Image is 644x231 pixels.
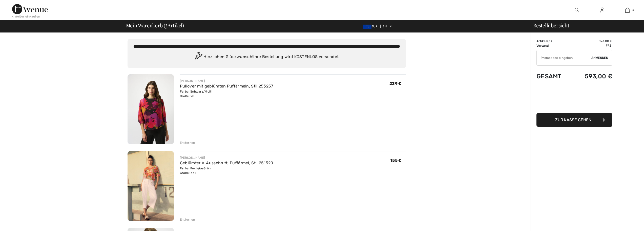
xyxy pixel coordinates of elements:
[600,7,604,13] img: Meine Daten
[193,52,203,62] img: Congratulation2.svg
[12,4,48,14] img: 1ère Avenue
[180,156,205,159] font: [PERSON_NAME]
[180,90,212,93] font: Farbe: Schwarz/Multi
[180,161,273,165] a: Geblümter V-Ausschnitt, Puffärmel, Stil 251520
[253,54,340,59] font: Ihre Bestellung wird KOSTENLOS versendet!
[180,94,195,98] font: Größe: 20
[180,167,211,170] font: Farbe: Fuchsia/Grün
[390,158,402,163] font: 155 €
[591,56,608,60] font: Anwenden
[180,218,195,221] font: Entfernen
[551,39,552,43] font: )
[180,171,197,175] font: Größe: XXL
[555,117,591,122] font: Zur Kasse gehen
[165,20,168,29] font: 3
[128,74,174,144] img: Pullover mit geblümten Puffärmeln, Stil 253257
[12,15,40,18] font: < Weiter einkaufen
[363,25,371,29] img: Euro
[180,84,273,88] a: Pullover mit geblümten Puffärmeln, Stil 253257
[180,141,195,145] font: Entfernen
[371,25,378,28] font: EUR
[383,25,387,28] font: EN
[549,39,551,43] font: 3
[389,81,402,86] font: 239 €
[536,85,612,111] iframe: PayPal
[537,50,591,65] input: Aktionscode
[599,39,612,43] font: 593,00 €
[180,79,205,83] font: [PERSON_NAME]
[533,22,569,29] font: Bestellübersicht
[596,7,608,13] a: Anmelden
[575,7,579,13] img: Durchsuchen Sie die Website
[128,151,174,221] img: Geblümter V-Ausschnitt, Puffärmel, Stil 251520
[615,7,640,13] a: 3
[203,54,253,59] font: Herzlichen Glückwunsch!
[536,44,549,47] font: Versand
[126,22,165,29] font: Mein Warenkorb (
[536,73,562,80] font: Gesamt
[606,44,612,47] font: Frei
[625,7,630,13] img: Meine Tasche
[536,113,612,127] button: Zur Kasse gehen
[632,8,634,12] font: 3
[168,22,184,29] font: Artikel)
[585,73,612,80] font: 593,00 €
[536,39,549,43] font: Artikel (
